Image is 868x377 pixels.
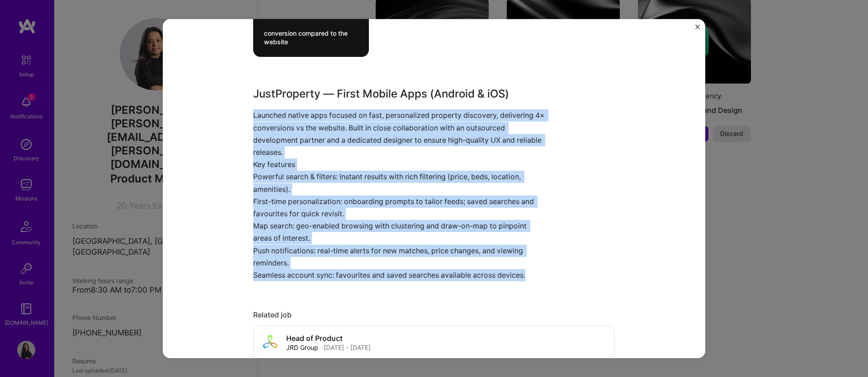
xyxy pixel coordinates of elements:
[695,24,700,34] button: Close
[286,343,318,352] div: JRD Group
[286,334,371,343] h4: Head of Product
[253,158,547,171] p: Key features
[253,86,547,102] h3: JustProperty — First Mobile Apps (Android & iOS)
[253,110,547,159] p: Launched native apps focused on fast, personalized property discovery, delivering 4× conversions ...
[253,310,615,320] div: Related job
[253,269,547,281] p: Seamless account sync: favourites and saved searches available across devices.
[253,195,547,220] p: First-time personalization: onboarding prompts to tailor feeds; saved searches and favourites for...
[253,171,547,195] p: Powerful search & filters: instant results with rich filtering (price, beds, location, amenities).
[264,29,358,47] div: conversion compared to the website
[253,245,547,269] p: Push notifications: real-time alerts for new matches, price changes, and viewing reminders.
[322,343,371,352] div: · [DATE] - [DATE]
[253,220,547,244] p: Map search: geo-enabled browsing with clustering and draw-on-map to pinpoint areas of interest.
[261,333,279,351] img: Company logo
